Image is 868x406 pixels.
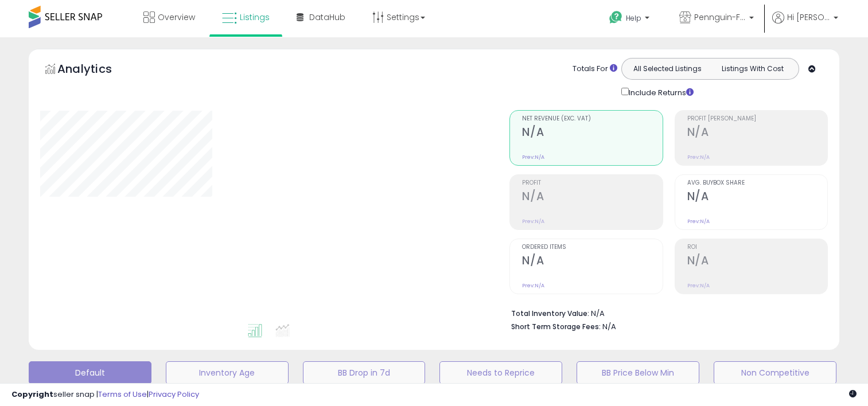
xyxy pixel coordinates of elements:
small: Prev: N/A [522,218,544,225]
span: Help [626,13,641,23]
small: Prev: N/A [687,282,710,289]
small: Prev: N/A [687,154,710,161]
h5: Analytics [57,61,134,80]
a: Privacy Policy [149,389,199,400]
div: Totals For [573,64,617,75]
small: Prev: N/A [522,154,544,161]
small: Prev: N/A [687,218,710,225]
span: DataHub [309,11,345,23]
span: Overview [158,11,195,23]
button: Inventory Age [166,361,289,384]
a: Hi [PERSON_NAME] [772,11,838,37]
strong: Copyright [11,389,53,400]
span: Profit [522,180,662,186]
span: Profit [PERSON_NAME] [687,116,827,122]
button: Non Competitive [714,361,836,384]
li: N/A [511,306,819,319]
h2: N/A [522,126,662,141]
h2: N/A [522,254,662,270]
span: Hi [PERSON_NAME] [787,11,830,23]
span: Avg. Buybox Share [687,180,827,186]
span: Listings [240,11,270,23]
a: Terms of Use [98,389,147,400]
button: Needs to Reprice [439,361,562,384]
h2: N/A [687,254,827,270]
button: Listings With Cost [710,61,795,76]
i: Get Help [609,10,623,25]
h2: N/A [687,126,827,141]
small: Prev: N/A [522,282,544,289]
div: Include Returns [613,85,707,99]
div: seller snap | | [11,389,199,400]
b: Short Term Storage Fees: [511,322,601,331]
button: BB Drop in 7d [303,361,426,384]
h2: N/A [687,190,827,205]
h2: N/A [522,190,662,205]
span: Net Revenue (Exc. VAT) [522,116,662,122]
button: BB Price Below Min [577,361,699,384]
button: Default [29,361,151,384]
b: Total Inventory Value: [511,309,589,318]
span: ROI [687,244,827,251]
span: Pennguin-FR-MAIN [694,11,746,23]
a: Help [600,2,661,37]
button: All Selected Listings [625,61,710,76]
span: N/A [602,321,616,332]
span: Ordered Items [522,244,662,251]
